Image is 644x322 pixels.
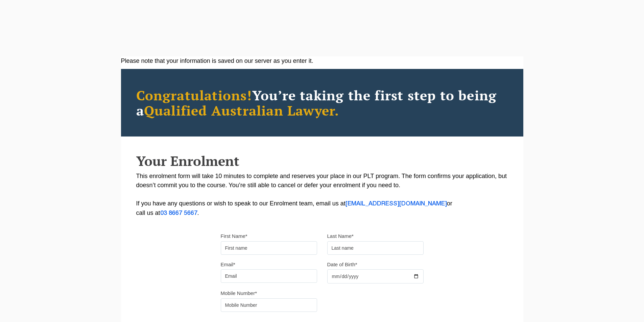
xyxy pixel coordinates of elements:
label: Mobile Number* [221,290,257,297]
h2: You’re taking the first step to being a [136,88,508,118]
span: Congratulations! [136,86,252,104]
input: Email [221,269,317,283]
label: Email* [221,261,235,268]
input: Last name [327,241,424,255]
label: First Name* [221,233,247,240]
div: Please note that your information is saved on our server as you enter it. [121,56,523,66]
input: Mobile Number [221,298,317,312]
label: Last Name* [327,233,354,240]
a: [EMAIL_ADDRESS][DOMAIN_NAME] [345,201,447,206]
label: Date of Birth* [327,261,357,268]
input: First name [221,241,317,255]
p: This enrolment form will take 10 minutes to complete and reserves your place in our PLT program. ... [136,172,508,218]
span: Qualified Australian Lawyer. [144,101,339,119]
h2: Your Enrolment [136,153,508,168]
a: 03 8667 5667 [160,210,197,216]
